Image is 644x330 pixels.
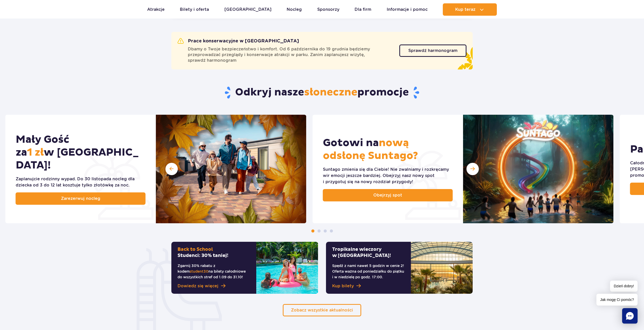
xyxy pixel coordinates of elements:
[178,38,299,44] h2: Prace konserwacyjne w [GEOGRAPHIC_DATA]
[622,308,638,324] div: Chat
[455,7,475,12] span: Kup teraz
[317,3,339,16] a: Sponsorzy
[463,115,614,223] img: Gotowi na nową odsłonę Suntago?
[188,46,393,63] span: Dbamy o Twoje bezpieczeństwo i komfort. Od 6 października do 19 grudnia będziemy przeprowadzać pr...
[27,146,44,159] span: 1 zł
[287,3,302,16] a: Nocleg
[178,283,218,289] span: Dowiedz się więcej
[180,3,209,16] a: Bilety i oferta
[291,308,353,313] span: Zobacz wszystkie aktualności
[16,133,146,172] h2: Mały Gość za w [GEOGRAPHIC_DATA]!
[411,242,473,294] img: Tropikalne wieczory w&nbsp;Suntago!
[304,86,357,99] span: słoneczne
[283,304,361,316] a: Zobacz wszystkie aktualności
[147,3,165,16] a: Atrakcje
[224,3,271,16] a: [GEOGRAPHIC_DATA]
[61,195,100,202] span: Zarezerwuj nocleg
[399,44,466,57] a: Sprawdź harmonogram
[332,263,405,280] p: Spędź z nami nawet 5 godzin w cenie 2! Oferta ważna od poniedziałku do piątku i w niedzielę po go...
[323,166,453,185] div: Suntago zmienia się dla Ciebie! Nie zwalniamy i rozkręcamy wir emocji jeszcze bardziej. Obejrzyj ...
[596,294,638,306] span: Jak mogę Ci pomóc?
[355,3,371,16] a: Dla firm
[610,281,638,292] span: Dzień dobry!
[178,246,213,252] span: Back to School
[332,283,354,289] span: Kup bilety
[332,246,405,259] h2: Tropikalne wieczory w [GEOGRAPHIC_DATA]!
[256,242,318,294] img: Back to SchoolStudenci: 30% taniej!
[178,283,250,289] a: Dowiedz się więcej
[323,189,453,201] a: Obejrzyj spot
[387,3,428,16] a: Informacje i pomoc
[408,49,457,53] span: Sprawdź harmonogram
[190,269,208,273] span: student30
[16,192,146,205] a: Zarezerwuj nocleg
[332,283,405,289] a: Kup bilety
[323,137,453,162] h2: Gotowi na
[323,137,418,162] span: nową odsłonę Suntago?
[466,163,479,175] div: Następny slajd
[373,192,402,198] span: Obejrzyj spot
[178,246,250,259] h2: Studenci: 30% taniej!
[156,115,306,223] img: Mały Gość za 1&nbsp;zł w&nbsp;Suntago Village!
[171,86,473,99] h2: Odkryj nasze promocje
[16,176,146,188] div: Zaplanujcie rodzinny wypad. Do 30 listopada nocleg dla dziecka od 3 do 12 lat kosztuje tylko złot...
[178,263,250,280] p: Zgarnij 30% rabatu z kodem na bilety całodniowe do wszystkich stref od 1.09 do 31.10!
[443,3,497,16] button: Kup teraz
